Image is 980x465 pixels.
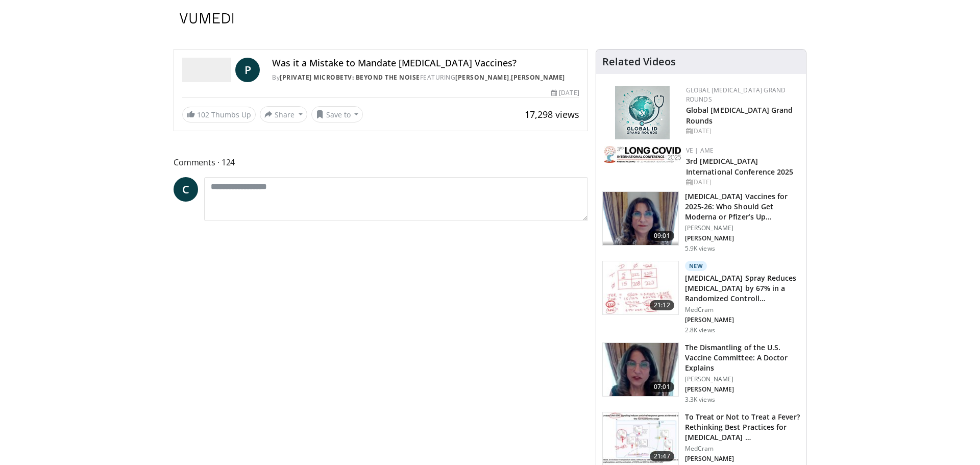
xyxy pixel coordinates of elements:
[602,342,800,404] a: 07:01 The Dismantling of the U.S. Vaccine Committee: A Doctor Explains [PERSON_NAME] [PERSON_NAME...
[685,244,715,253] p: 5.9K views
[685,396,715,404] p: 3.3K views
[182,58,231,82] img: [PRIVATE] MicrobeTV: Beyond the Noise
[272,58,579,69] h4: Was it a Mistake to Mandate [MEDICAL_DATA] Vaccines?
[686,146,714,155] a: VE | AME
[455,73,509,82] a: [PERSON_NAME]
[650,382,674,392] span: 07:01
[685,412,800,443] h3: To Treat or Not to Treat a Fever? Rethinking Best Practices for Flu and COVID
[685,342,800,373] h3: The Dismantling of the U.S. Vaccine Committee: A Doctor Explains
[311,106,363,123] button: Save to
[602,261,800,334] a: 21:12 New [MEDICAL_DATA] Spray Reduces [MEDICAL_DATA] by 67% in a Randomized Controll… MedCram [P...
[685,455,800,463] p: Roger Seheult
[603,343,678,396] img: bf90d3d8-5314-48e2-9a88-53bc2fed6b7a.150x105_q85_crop-smart_upscale.jpg
[603,192,678,245] img: 4e370bb1-17f0-4657-a42f-9b995da70d2f.png.150x105_q85_crop-smart_upscale.png
[686,86,786,104] a: Global [MEDICAL_DATA] Grand Rounds
[685,385,800,394] p: Iris Gorfinkel
[602,56,676,68] h4: Related Videos
[650,300,674,310] span: 21:12
[260,106,307,123] button: Share
[685,273,800,304] h3: Azelastine Nasal Spray Reduces COVID by 67% in a Randomized Controlled Trial
[685,261,707,271] p: New
[180,13,234,23] img: VuMedi Logo
[615,86,670,139] img: e456a1d5-25c5-46f9-913a-7a343587d2a7.png.150x105_q85_autocrop_double_scale_upscale_version-0.2.png
[685,234,800,242] p: Iris Gorfinkel
[685,306,800,314] p: MedCram
[602,191,800,253] a: 09:01 [MEDICAL_DATA] Vaccines for 2025-26: Who Should Get Moderna or Pfizer’s Up… [PERSON_NAME] [...
[686,127,798,136] div: [DATE]
[685,445,800,453] p: MedCram
[603,261,678,314] img: 500bc2c6-15b5-4613-8fa2-08603c32877b.150x105_q85_crop-smart_upscale.jpg
[174,177,198,202] a: C
[551,88,579,97] div: [DATE]
[685,316,800,324] p: Roger Seheult
[525,108,579,120] span: 17,298 views
[650,231,674,241] span: 09:01
[685,224,800,232] p: [PERSON_NAME]
[174,156,588,169] span: Comments 124
[235,58,260,82] a: P
[182,107,256,123] a: 102 Thumbs Up
[511,73,565,82] a: [PERSON_NAME]
[686,178,798,187] div: [DATE]
[686,156,794,177] a: 3rd [MEDICAL_DATA] International Conference 2025
[686,105,793,126] a: Global [MEDICAL_DATA] Grand Rounds
[685,375,800,383] p: [PERSON_NAME]
[272,73,579,82] div: By FEATURING ,
[280,73,420,82] a: [PRIVATE] MicrobeTV: Beyond the Noise
[685,191,800,222] h3: COVID-19 Vaccines for 2025-26: Who Should Get Moderna or Pfizer’s Updated Shots and Why?
[650,451,674,461] span: 21:47
[685,326,715,334] p: 2.8K views
[197,110,209,119] span: 102
[604,146,681,163] img: a2792a71-925c-4fc2-b8ef-8d1b21aec2f7.png.150x105_q85_autocrop_double_scale_upscale_version-0.2.jpg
